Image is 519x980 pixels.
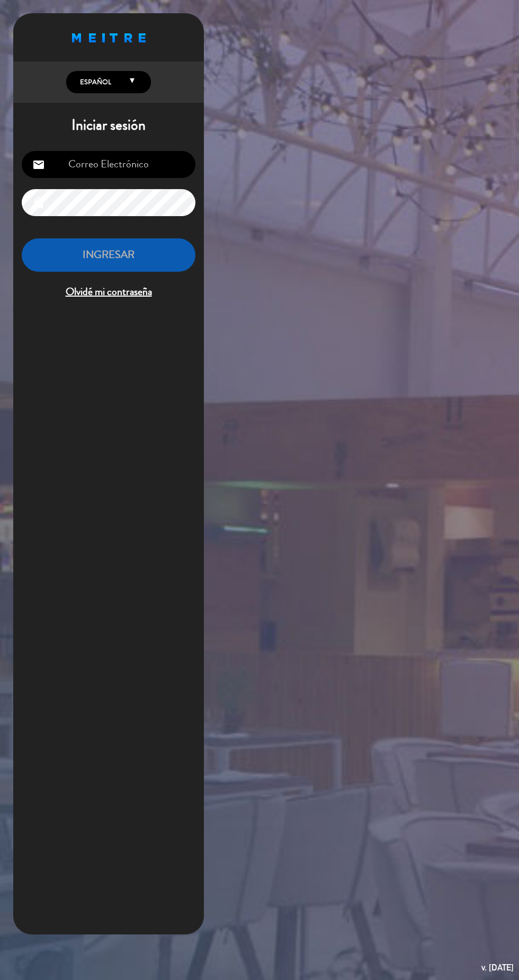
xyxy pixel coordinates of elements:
button: INGRESAR [22,238,195,272]
i: lock [32,197,45,209]
h1: Iniciar sesión [13,117,204,135]
div: v. [DATE] [481,960,514,975]
i: email [32,158,45,171]
input: Correo Electrónico [22,151,195,178]
span: Español [77,77,111,87]
span: Olvidé mi contraseña [22,283,195,301]
img: MEITRE [72,33,146,42]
